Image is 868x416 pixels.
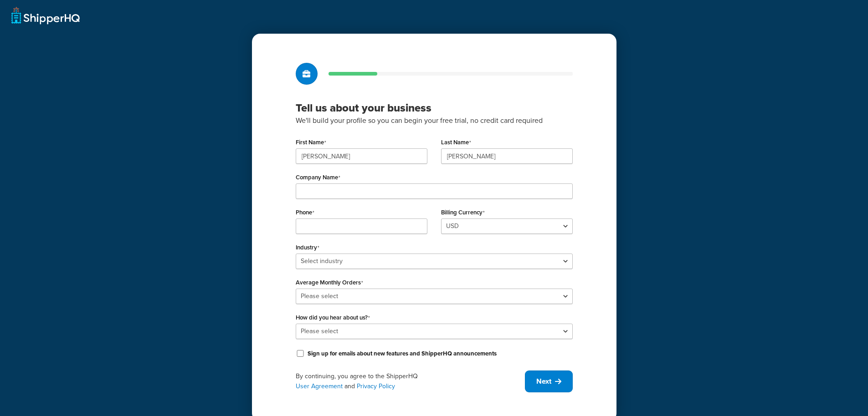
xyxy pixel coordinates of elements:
[441,209,485,216] label: Billing Currency
[536,376,551,386] span: Next
[296,209,314,216] label: Phone
[296,279,363,286] label: Average Monthly Orders
[296,244,319,251] label: Industry
[441,139,471,146] label: Last Name
[296,139,326,146] label: First Name
[525,370,573,392] button: Next
[357,381,395,391] a: Privacy Policy
[308,350,497,358] label: Sign up for emails about new features and ShipperHQ announcements
[296,115,573,127] p: We'll build your profile so you can begin your free trial, no credit card required
[296,174,340,181] label: Company Name
[296,381,343,391] a: User Agreement
[296,314,370,321] label: How did you hear about us?
[296,101,573,115] h3: Tell us about your business
[296,371,525,391] div: By continuing, you agree to the ShipperHQ and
